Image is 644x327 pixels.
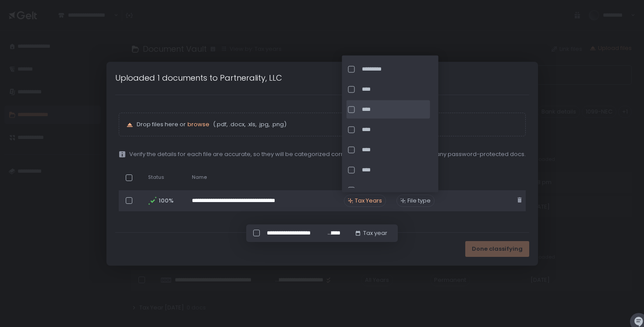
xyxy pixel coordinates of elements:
[188,120,209,128] span: browse
[188,121,209,128] button: browse
[354,229,387,237] button: Tax year
[159,197,173,205] span: 100%
[192,174,207,181] span: Name
[137,121,518,128] p: Drop files here or
[148,174,164,181] span: Status
[211,121,287,128] span: (.pdf, .docx, .xls, .jpg, .png)
[355,197,382,205] span: Tax Years
[407,197,431,205] span: File type
[129,150,526,158] span: Verify the details for each file are accurate, so they will be categorized correctly and your tea...
[115,72,282,84] h1: Uploaded 1 documents to Partnerality, LLC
